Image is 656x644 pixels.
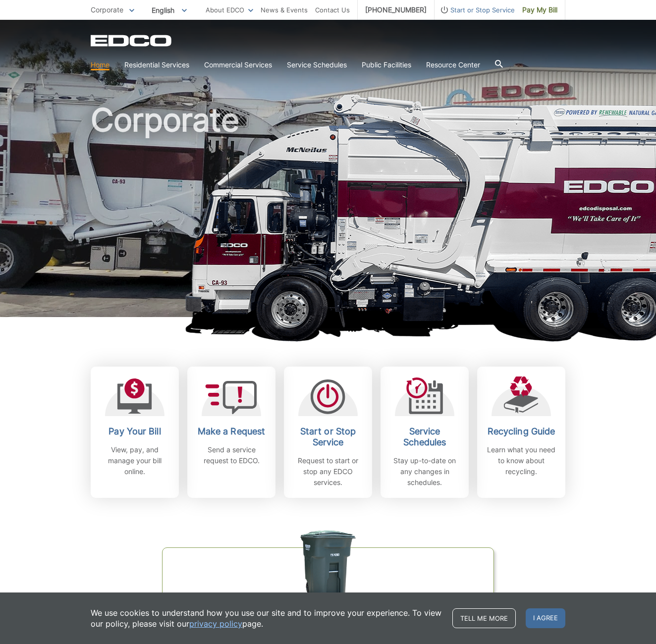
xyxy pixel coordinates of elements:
h2: Pay Your Bill [98,426,171,437]
a: EDCD logo. Return to the homepage. [91,35,173,47]
h2: Service Schedules [388,426,461,448]
span: English [144,2,194,18]
a: Residential Services [124,59,189,70]
a: Tell me more [452,608,516,628]
h2: Make a Request [195,426,268,437]
h1: Corporate [91,104,565,322]
a: News & Events [261,4,308,15]
a: privacy policy [189,618,242,629]
a: Home [91,59,109,70]
p: Request to start or stop any EDCO services. [291,455,365,488]
a: Recycling Guide Learn what you need to know about recycling. [477,367,565,498]
span: Corporate [91,5,123,14]
a: Pay Your Bill View, pay, and manage your bill online. [91,367,179,498]
a: Make a Request Send a service request to EDCO. [187,367,275,498]
p: Learn what you need to know about recycling. [485,444,558,477]
span: Pay My Bill [522,4,557,15]
a: Service Schedules Stay up-to-date on any changes in schedules. [381,367,469,498]
p: Stay up-to-date on any changes in schedules. [388,455,461,488]
a: Commercial Services [204,59,272,70]
a: Resource Center [426,59,480,70]
p: Send a service request to EDCO. [195,444,268,466]
span: I agree [526,608,565,628]
p: We use cookies to understand how you use our site and to improve your experience. To view our pol... [91,607,442,629]
a: Service Schedules [287,59,347,70]
a: Public Facilities [362,59,411,70]
h2: Recycling Guide [485,426,558,437]
a: About EDCO [206,4,253,15]
h2: Start or Stop Service [291,426,365,448]
a: Contact Us [315,4,350,15]
p: View, pay, and manage your bill online. [98,444,171,477]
